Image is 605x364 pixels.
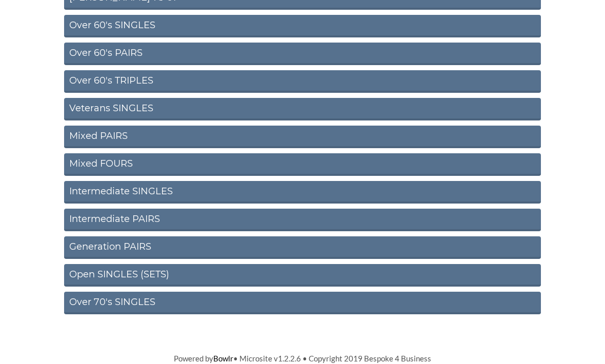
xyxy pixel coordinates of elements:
a: Over 60's SINGLES [64,15,541,38]
a: Intermediate SINGLES [64,181,541,204]
a: Over 60's TRIPLES [64,71,541,93]
a: Veterans SINGLES [64,98,541,121]
a: Mixed PAIRS [64,126,541,149]
a: Generation PAIRS [64,237,541,259]
a: Over 60's PAIRS [64,43,541,66]
a: Over 70's SINGLES [64,292,541,315]
a: Intermediate PAIRS [64,209,541,232]
a: Mixed FOURS [64,154,541,176]
a: Open SINGLES (SETS) [64,265,541,287]
span: Powered by • Microsite v1.2.2.6 • Copyright 2019 Bespoke 4 Business [174,354,431,363]
a: Bowlr [213,354,233,363]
